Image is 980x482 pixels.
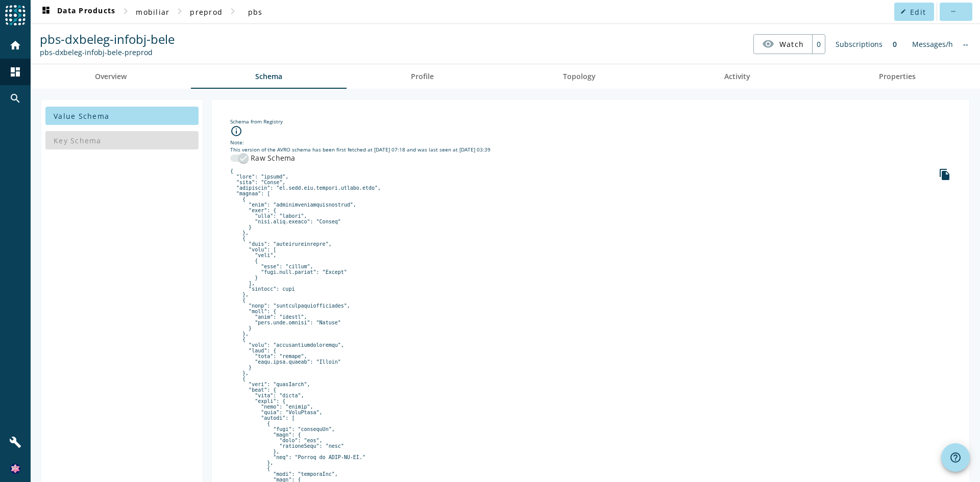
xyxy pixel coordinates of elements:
[779,35,804,53] span: Watch
[754,35,812,53] button: Watch
[958,34,973,54] div: No information
[230,125,242,137] i: info_outline
[40,31,175,47] span: pbs-dxbeleg-infobj-bele
[230,118,951,125] div: Schema from Registry
[190,7,223,17] span: preprod
[812,35,825,54] div: 0
[907,34,958,54] div: Messages/h
[186,3,227,21] button: preprod
[95,73,127,80] span: Overview
[10,464,20,474] img: 6ded2d8033a116437f82dea164308668
[5,5,26,26] img: spoud-logo.svg
[45,107,199,125] button: Value Schema
[830,34,888,54] div: Subscriptions
[40,47,175,57] div: Kafka Topic: pbs-dxbeleg-infobj-bele-preprod
[939,168,951,181] i: file_copy
[174,5,186,17] mat-icon: chevron_right
[879,73,916,80] span: Properties
[888,34,902,54] div: 0
[255,73,282,80] span: Schema
[900,9,906,14] mat-icon: edit
[132,3,174,21] button: mobiliar
[230,146,951,153] div: This version of the AVRO schema has been first fetched at [DATE] 07:18 and was last seen at [DATE...
[36,3,119,21] button: Data Products
[894,3,934,21] button: Edit
[249,153,296,163] label: Raw Schema
[411,73,434,80] span: Profile
[9,92,21,105] mat-icon: search
[9,436,21,448] mat-icon: build
[239,3,272,21] button: pbs
[9,66,21,78] mat-icon: dashboard
[950,9,955,14] mat-icon: more_horiz
[248,7,263,17] span: pbs
[136,7,169,17] span: mobiliar
[910,7,926,17] span: Edit
[119,5,132,17] mat-icon: chevron_right
[40,6,52,18] mat-icon: dashboard
[40,6,115,18] span: Data Products
[563,73,596,80] span: Topology
[230,139,951,146] div: Note:
[9,39,21,52] mat-icon: home
[54,111,109,121] span: Value Schema
[227,5,239,17] mat-icon: chevron_right
[762,38,774,50] mat-icon: visibility
[949,451,962,464] mat-icon: help_outline
[724,73,750,80] span: Activity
